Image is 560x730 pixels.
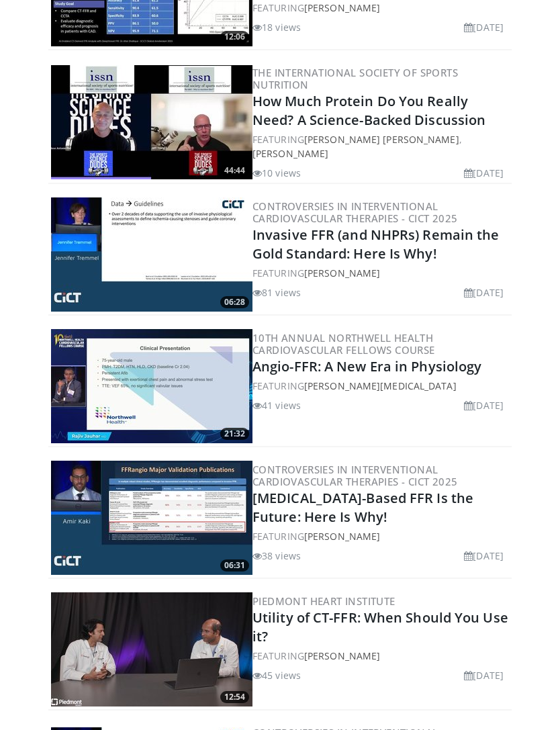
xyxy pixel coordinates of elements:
li: 41 views [252,398,301,412]
img: 2c2ef411-dd7e-491e-89ce-337c390ffcf6.300x170_q85_crop-smart_upscale.jpg [51,329,252,443]
img: 12c44e82-3081-4d14-87ba-e216c4c32968.300x170_q85_crop-smart_upscale.jpg [51,197,252,312]
a: Controversies in Interventional Cardiovascular Therapies - CICT 2025 [252,199,457,225]
span: 12:54 [220,691,249,703]
a: How Much Protein Do You Really Need? A Science-Backed Discussion [252,92,485,129]
li: 81 views [252,285,301,300]
span: 21:32 [220,428,249,440]
span: 44:44 [220,165,249,177]
a: Utility of CT-FFR: When Should You Use it? [252,608,508,645]
img: 42a336ce-fc52-45ab-9ef1-ede9ebdae178.300x170_q85_crop-smart_upscale.jpg [51,461,252,575]
a: 06:31 [51,461,252,575]
div: FEATURING [252,649,509,663]
li: [DATE] [464,20,504,34]
li: [DATE] [464,668,504,682]
img: 41125c6b-c69e-43bd-819e-33427784b75f.300x170_q85_crop-smart_upscale.jpg [51,592,252,706]
a: 10th Annual Northwell Health Cardiovascular Fellows Course [252,331,435,357]
a: Angio-FFR: A New Era in Physiology [252,357,481,375]
a: Controversies in Interventional Cardiovascular Therapies - CICT 2025 [252,463,457,488]
a: Piedmont Heart Institute [252,594,395,608]
a: [PERSON_NAME] [304,530,380,543]
span: 06:28 [220,296,249,308]
li: 45 views [252,668,301,682]
a: 12:54 [51,592,252,706]
li: [DATE] [464,285,504,300]
a: [PERSON_NAME] [252,147,328,160]
a: [PERSON_NAME] [304,649,380,662]
a: 06:28 [51,197,252,312]
a: [PERSON_NAME][MEDICAL_DATA] [304,379,457,392]
span: 06:31 [220,559,249,572]
span: 12:06 [220,31,249,43]
a: 44:44 [51,65,252,179]
li: 38 views [252,549,301,563]
a: [MEDICAL_DATA]-Based FFR Is the Future: Here Is Why! [252,489,473,526]
a: [PERSON_NAME] [304,267,380,279]
li: 18 views [252,20,301,34]
a: The International Society of Sports Nutrition [252,66,458,91]
li: [DATE] [464,398,504,412]
div: FEATURING [252,379,509,393]
img: 24cdabec-fdfe-4320-8f46-4d6e95d0f43d.300x170_q85_crop-smart_upscale.jpg [51,65,252,179]
a: [PERSON_NAME] [304,1,380,14]
div: FEATURING , [252,132,509,161]
div: FEATURING [252,529,509,543]
div: FEATURING [252,266,509,280]
a: 21:32 [51,329,252,443]
li: 10 views [252,166,301,180]
li: [DATE] [464,166,504,180]
a: [PERSON_NAME] [PERSON_NAME] [304,133,459,146]
a: Invasive FFR (and NHPRs) Remain the Gold Standard: Here Is Why! [252,226,500,263]
li: [DATE] [464,549,504,563]
div: FEATURING [252,1,509,15]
